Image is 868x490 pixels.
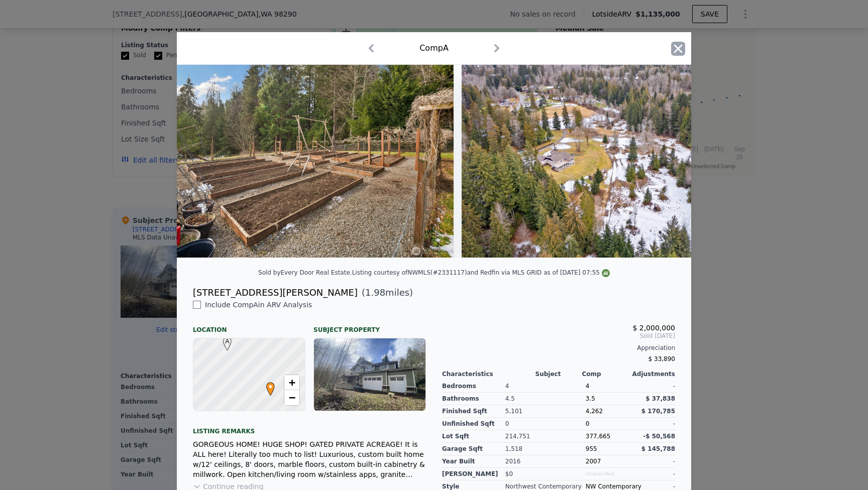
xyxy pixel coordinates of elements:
[643,433,675,440] span: -$ 50,568
[641,468,675,480] div: -
[641,380,675,393] div: -
[602,269,610,277] img: NWMLS Logo
[505,443,586,455] div: 1,518
[352,269,610,276] div: Listing courtesy of NWMLS (#2331117) and Redfin via MLS GRID as of [DATE] 07:55
[645,395,675,402] span: $ 37,838
[505,468,586,480] div: $0
[419,42,449,54] div: Comp A
[264,382,270,388] div: •
[193,318,305,334] div: Location
[442,405,505,418] div: Finished Sqft
[641,418,675,430] div: -
[505,430,586,443] div: 214,751
[462,65,751,258] img: Property Img
[442,443,505,455] div: Garage Sqft
[164,65,453,258] img: Property Img
[641,445,675,452] span: $ 145,788
[442,370,535,378] div: Characteristics
[586,445,597,452] span: 955
[193,286,358,300] div: [STREET_ADDRESS][PERSON_NAME]
[628,370,675,378] div: Adjustments
[535,370,582,378] div: Subject
[648,355,675,362] span: $ 33,890
[442,455,505,468] div: Year Built
[505,380,586,393] div: 4
[193,439,426,479] div: GORGEOUS HOME! HUGE SHOP! GATED PRIVATE ACREAGE! It is ALL here! Literally too much to list! Luxu...
[632,324,675,332] span: $ 2,000,000
[442,380,505,393] div: Bedrooms
[505,455,586,468] div: 2016
[193,419,426,435] div: Listing remarks
[442,430,505,443] div: Lot Sqft
[641,408,675,415] span: $ 170,785
[641,455,675,468] div: -
[442,468,505,480] div: [PERSON_NAME]
[442,332,675,340] span: Sold [DATE]
[505,418,586,430] div: 0
[586,455,641,468] div: 2007
[358,286,413,300] span: ( miles)
[586,433,611,440] span: 377,665
[586,393,641,405] div: 3.5
[586,468,641,480] div: Unspecified
[264,379,277,394] span: •
[289,376,295,389] span: +
[365,287,385,298] span: 1.98
[221,337,234,346] span: A
[313,318,426,334] div: Subject Property
[582,370,628,378] div: Comp
[201,301,316,309] span: Include Comp A in ARV Analysis
[505,405,586,418] div: 5,101
[586,420,590,427] span: 0
[442,393,505,405] div: Bathrooms
[442,418,505,430] div: Unfinished Sqft
[221,337,227,343] div: A
[442,344,675,352] div: Appreciation
[505,393,586,405] div: 4.5
[586,383,590,390] span: 4
[289,391,295,404] span: −
[284,375,299,390] a: Zoom in
[284,390,299,405] a: Zoom out
[258,269,352,276] div: Sold by Every Door Real Estate .
[586,408,603,415] span: 4,262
